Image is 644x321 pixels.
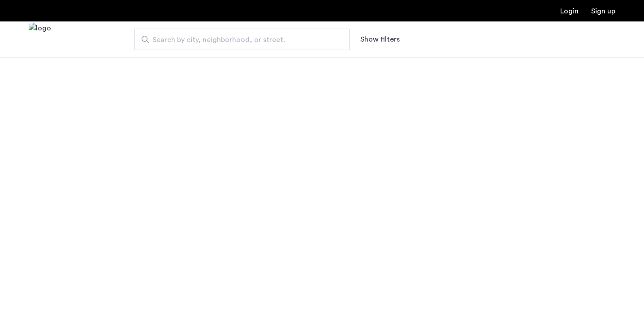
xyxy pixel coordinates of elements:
[591,8,615,15] a: Registration
[560,8,579,15] a: Login
[29,23,51,56] a: Cazamio Logo
[360,34,400,45] button: Show or hide filters
[29,23,51,56] img: logo
[152,34,324,45] span: Search by city, neighborhood, or street.
[134,29,350,50] input: Apartment Search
